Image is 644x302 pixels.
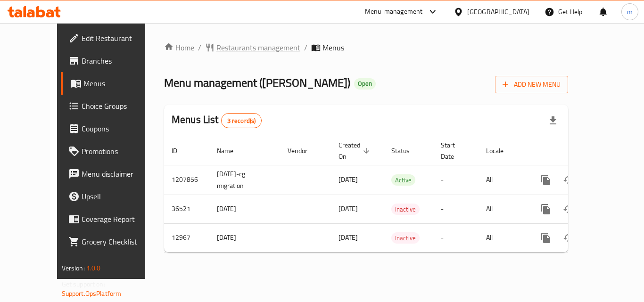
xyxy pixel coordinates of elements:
a: Coverage Report [61,208,165,230]
span: Menu management ( [PERSON_NAME] ) [164,72,350,93]
span: 3 record(s) [222,116,262,125]
th: Actions [527,137,633,165]
span: Menu disclaimer [82,168,157,180]
a: Restaurants management [205,42,300,53]
td: 12967 [164,223,209,252]
td: - [433,223,479,252]
a: Branches [61,49,165,72]
table: enhanced table [164,137,633,253]
span: Grocery Checklist [82,236,157,247]
button: more [535,227,557,249]
span: m [627,7,633,17]
td: [DATE] [209,223,280,252]
span: ID [172,145,190,156]
span: [DATE] [339,203,358,215]
div: Menu-management [365,6,423,17]
div: [GEOGRAPHIC_DATA] [467,7,529,17]
span: Menus [322,42,344,53]
li: / [304,42,307,53]
a: Edit Restaurant [61,27,165,49]
td: All [479,223,527,252]
td: [DATE]-cg migration [209,165,280,195]
div: Inactive [391,204,420,215]
span: [DATE] [339,173,358,186]
span: 1.0.0 [86,262,101,274]
li: / [198,42,201,53]
span: Inactive [391,233,420,244]
button: more [535,198,557,220]
span: Edit Restaurant [82,33,157,44]
a: Menu disclaimer [61,163,165,185]
a: Coupons [61,117,165,140]
span: Active [391,175,415,186]
span: Restaurants management [216,42,300,53]
a: Upsell [61,185,165,208]
span: Created On [339,139,372,162]
span: Add New Menu [503,79,561,90]
button: Change Status [557,227,580,249]
h2: Menus List [172,113,262,128]
td: 36521 [164,195,209,223]
td: All [479,195,527,223]
a: Support.OpsPlatform [62,287,122,300]
a: Choice Groups [61,95,165,117]
span: Branches [82,55,157,66]
div: Active [391,174,415,186]
a: Home [164,42,194,53]
td: [DATE] [209,195,280,223]
td: - [433,195,479,223]
span: Status [391,145,422,156]
button: Add New Menu [495,76,568,93]
button: Change Status [557,169,580,191]
a: Menus [61,72,165,95]
span: Version: [62,262,85,274]
span: Start Date [441,139,467,162]
span: Promotions [82,146,157,157]
span: Coverage Report [82,213,157,225]
td: All [479,165,527,195]
span: Open [354,80,376,88]
td: 1207856 [164,165,209,195]
div: Export file [542,109,564,132]
div: Inactive [391,232,420,244]
span: Locale [486,145,516,156]
span: Inactive [391,204,420,215]
nav: breadcrumb [164,42,568,53]
div: Total records count [221,113,262,128]
span: Vendor [288,145,320,156]
button: Change Status [557,198,580,220]
span: Menus [83,78,157,89]
a: Promotions [61,140,165,163]
span: Name [217,145,246,156]
span: [DATE] [339,231,358,244]
div: Open [354,78,376,90]
span: Choice Groups [82,100,157,112]
span: Coupons [82,123,157,134]
td: - [433,165,479,195]
a: Grocery Checklist [61,230,165,253]
span: Upsell [82,191,157,202]
button: more [535,169,557,191]
span: Get support on: [62,278,105,290]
